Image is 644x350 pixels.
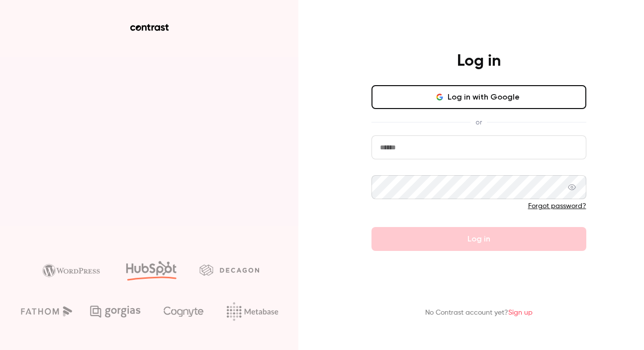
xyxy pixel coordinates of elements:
button: Log in with Google [371,85,586,109]
span: or [470,117,487,127]
h4: Log in [457,51,501,71]
p: No Contrast account yet? [425,308,533,318]
img: decagon [199,264,259,275]
a: Sign up [508,309,533,316]
a: Forgot password? [528,203,586,210]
